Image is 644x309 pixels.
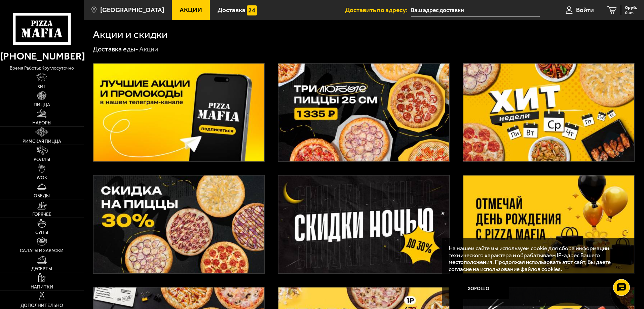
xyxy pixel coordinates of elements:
a: Доставка еды- [93,45,138,53]
span: Доставить по адресу: [345,7,411,13]
span: Обеды [34,194,50,198]
button: Хорошо [449,279,509,299]
span: Горячее [32,212,51,217]
span: Пицца [34,103,50,107]
span: Доставка [218,7,245,13]
span: Дополнительно [21,303,63,308]
span: 0 шт. [625,11,637,15]
div: Акции [139,45,158,54]
span: Римская пицца [23,139,61,144]
span: Хит [37,84,46,89]
h1: Акции и скидки [93,29,168,40]
span: Роллы [34,157,50,162]
img: 15daf4d41897b9f0e9f617042186c801.svg [247,5,257,15]
input: Ваш адрес доставки [411,4,540,16]
span: [GEOGRAPHIC_DATA] [100,7,164,13]
span: Наборы [32,121,51,125]
span: 0 руб. [625,5,637,10]
p: На нашем сайте мы используем cookie для сбора информации технического характера и обрабатываем IP... [449,245,624,273]
span: Салаты и закуски [20,248,64,253]
span: Десерты [31,267,52,271]
span: WOK [37,176,47,180]
span: Акции [180,7,202,13]
span: Войти [576,7,594,13]
span: Супы [35,230,48,235]
span: Напитки [31,285,53,289]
